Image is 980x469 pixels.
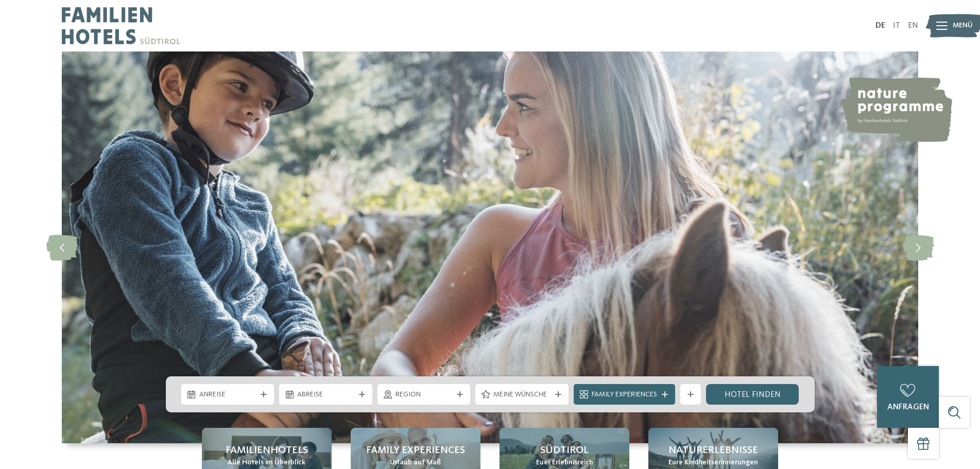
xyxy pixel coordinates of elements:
span: Family Experiences [592,390,657,400]
span: Alle Hotels im Überblick [228,458,305,468]
span: Urlaub auf Maß [390,458,441,468]
span: Familienhotels [226,443,308,458]
span: Naturerlebnisse [668,443,758,458]
img: nature programme by Familienhotels Südtirol [839,77,952,142]
span: Menü [953,21,973,31]
span: Südtirol [540,443,589,458]
span: Family Experiences [366,443,465,458]
a: anfragen [877,366,939,428]
span: Region [396,390,453,400]
span: Eure Kindheitserinnerungen [668,458,758,468]
a: EN [908,22,918,30]
a: DE [875,22,885,30]
img: Familienhotels Südtirol: The happy family places [62,51,918,443]
span: Anreise [199,390,256,400]
a: Hotel finden [706,384,799,405]
span: Abreise [297,390,354,400]
a: IT [893,22,900,30]
span: Euer Erlebnisreich [536,458,593,468]
span: anfragen [887,403,929,411]
span: Meine Wünsche [493,390,551,400]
